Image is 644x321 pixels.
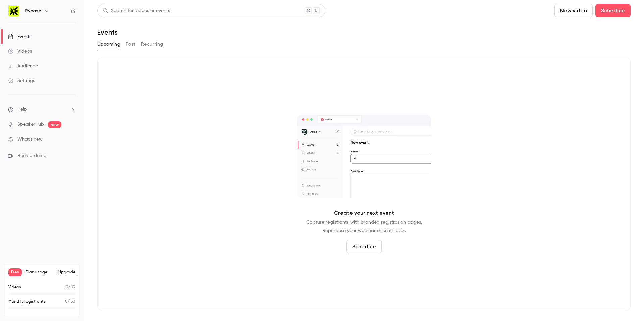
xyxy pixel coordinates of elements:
p: Capture registrants with branded registration pages. Repurpose your webinar once it's over. [306,218,422,235]
p: Monthly registrants [8,299,46,305]
span: Plan usage [26,270,54,275]
span: 0 [66,285,68,290]
button: Past [126,39,136,50]
a: SpeakerHub [17,121,44,128]
div: Audience [8,63,38,69]
span: Free [8,268,22,276]
p: / 30 [65,299,75,305]
p: Create your next event [334,209,394,217]
div: Settings [8,77,35,84]
button: Recurring [141,39,163,50]
h6: Pvcase [25,8,41,14]
button: Schedule [595,4,631,17]
span: 0 [65,300,68,304]
h1: Events [97,28,118,36]
li: help-dropdown-opener [8,106,76,113]
div: Videos [8,48,32,55]
span: Help [17,106,27,113]
p: Videos [8,284,21,291]
span: What's new [17,136,43,143]
button: Schedule [346,240,382,253]
img: Pvcase [8,6,19,16]
div: Events [8,33,31,40]
p: / 10 [66,284,75,291]
button: Upgrade [58,270,75,275]
span: new [48,121,61,128]
span: Book a demo [17,152,46,159]
div: Search for videos or events [103,7,170,14]
button: Upcoming [97,39,120,50]
button: New video [554,4,593,17]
